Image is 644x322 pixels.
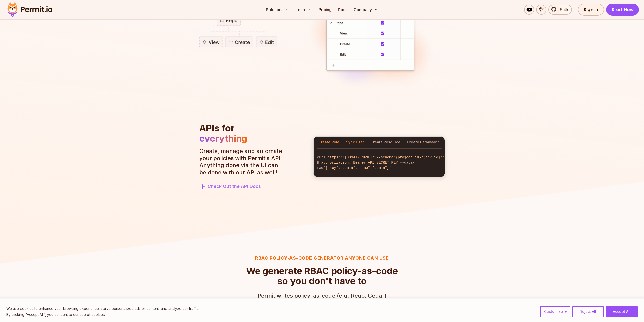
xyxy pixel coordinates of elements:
[264,5,292,15] button: Solutions
[325,155,455,159] span: "https://[DOMAIN_NAME]/v2/schema/{project_id}/{env_id}/roles"
[246,266,398,276] span: We generate RBAC policy-as-code
[557,7,568,13] span: 5.4k
[254,292,391,306] p: directly into Git. Add and edit more code via Gitops
[346,137,364,148] button: Sync User
[254,292,391,299] span: Permit writes policy-as-code (e.g. Rego, Cedar)
[548,5,572,15] a: 5.4k
[314,151,445,175] code: curl -H --data-raw
[407,137,440,148] button: Create Permission
[351,5,380,15] button: Company
[6,306,199,312] p: We use cookies to enhance your browsing experience, serve personalized ads or content, and analyz...
[246,266,398,286] h2: so you don't have to
[540,306,570,317] button: Customize
[317,5,334,15] a: Pricing
[246,255,398,262] h3: RBAC Policy-as-code generator anyone can use
[294,5,315,15] button: Learn
[319,137,339,148] button: Create Role
[319,161,400,165] span: 'authorization: Bearer API_SECRET_KEY'
[199,183,285,190] a: Check Out the API Docs
[572,306,604,317] button: Reject All
[199,133,247,144] span: everything
[606,306,638,317] button: Accept All
[5,1,55,18] img: Permit logo
[606,4,639,16] a: Start Now
[323,166,391,170] span: '{"key":"admin","name":"admin"}'
[336,5,349,15] a: Docs
[207,183,261,190] span: Check Out the API Docs
[6,312,199,318] p: By clicking "Accept All", you consent to our use of cookies.
[371,137,400,148] button: Create Resource
[199,123,235,134] span: APIs for
[578,4,604,16] a: Sign In
[199,147,285,176] p: Create, manage and automate your policies with Permit‘s API. Anything done via the UI can be done...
